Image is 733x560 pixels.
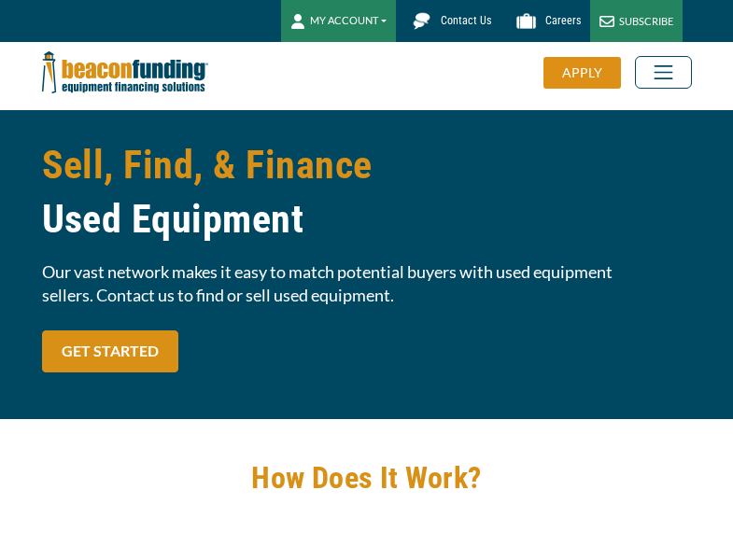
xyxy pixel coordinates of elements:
[543,57,635,89] a: APPLY
[441,14,491,27] span: Contact Us
[42,456,692,499] h2: How Does It Work?
[42,138,692,246] h1: Sell, Find, & Finance
[405,5,438,37] img: Beacon Funding chat
[510,5,543,37] img: Beacon Funding Careers
[635,56,692,89] button: Toggle navigation
[543,57,621,89] div: APPLY
[500,5,590,37] a: Careers
[545,14,581,27] span: Careers
[42,42,208,103] img: Beacon Funding Corporation logo
[42,260,692,307] span: Our vast network makes it easy to match potential buyers with used equipment sellers. Contact us ...
[42,330,178,372] a: GET STARTED
[42,192,692,246] span: Used Equipment
[396,5,500,37] a: Contact Us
